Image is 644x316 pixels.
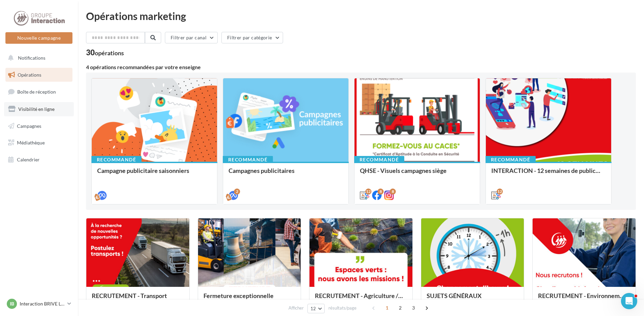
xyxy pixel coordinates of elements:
div: Campagne publicitaire saisonniers [97,167,212,181]
div: 12 [497,189,503,195]
span: Médiathèque [17,140,45,145]
button: Filtrer par canal [165,32,218,43]
div: SUJETS GÉNÉRAUX [427,292,519,306]
button: 12 [307,304,325,313]
div: Opérations marketing [86,11,636,21]
a: Calendrier [4,153,74,167]
span: Calendrier [17,157,40,162]
div: INTERACTION - 12 semaines de publication [491,167,606,181]
div: 30 [86,49,124,56]
div: Recommandé [354,156,404,163]
a: Visibilité en ligne [4,102,74,116]
div: 12 [365,189,371,195]
div: Recommandé [486,156,536,163]
div: RECRUTEMENT - Transport [92,292,184,306]
span: 1 [382,302,392,313]
div: 8 [378,189,384,195]
a: Boîte de réception [4,84,74,99]
a: Opérations [4,68,74,82]
button: Filtrer par catégorie [221,32,283,43]
span: IB [10,300,14,307]
span: Opérations [18,72,41,78]
div: opérations [95,50,124,56]
span: Notifications [18,55,45,61]
span: résultats/page [328,305,357,311]
div: Recommandé [91,156,142,163]
span: Boîte de réception [17,89,56,95]
div: RECRUTEMENT - Environnement [538,292,630,306]
div: 8 [390,189,396,195]
span: 12 [310,306,316,311]
a: IB Interaction BRIVE LA GAILLARDE [5,297,72,310]
span: Visibilité en ligne [18,106,55,112]
div: Recommandé [223,156,273,163]
a: Médiathèque [4,136,74,150]
div: QHSE - Visuels campagnes siège [360,167,474,181]
iframe: Intercom live chat [621,293,637,309]
span: 3 [408,302,419,313]
span: 2 [395,302,406,313]
div: Campagnes publicitaires [229,167,343,181]
a: Campagnes [4,119,74,133]
div: 2 [234,189,240,195]
span: Afficher [288,305,304,311]
p: Interaction BRIVE LA GAILLARDE [20,300,65,307]
button: Notifications [4,51,71,65]
div: RECRUTEMENT - Agriculture / Espaces verts [315,292,407,306]
span: Campagnes [17,123,41,129]
div: 4 opérations recommandées par votre enseigne [86,64,636,70]
div: Fermeture exceptionnelle [203,292,296,306]
button: Nouvelle campagne [5,32,72,44]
